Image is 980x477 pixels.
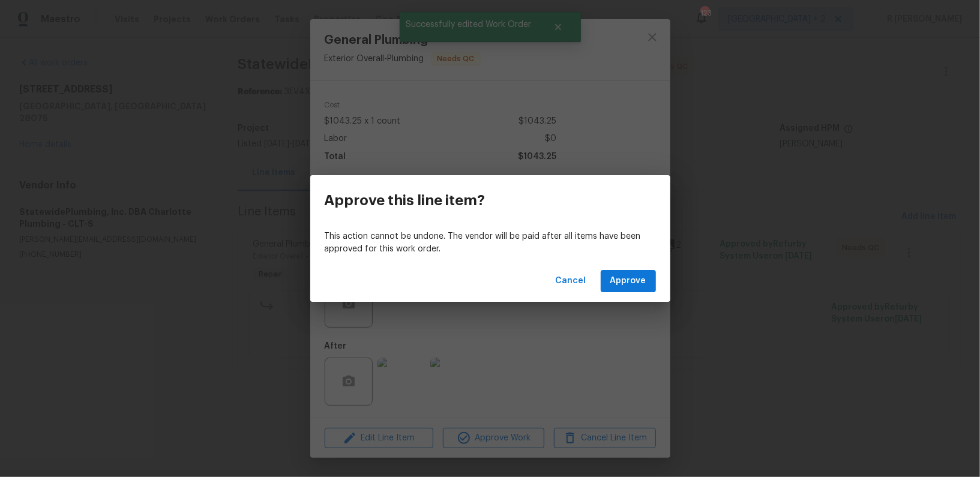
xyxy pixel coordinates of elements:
[610,274,646,289] span: Approve
[556,274,586,289] span: Cancel
[601,270,656,292] button: Approve
[551,270,591,292] button: Cancel
[325,230,656,256] p: This action cannot be undone. The vendor will be paid after all items have been approved for this...
[325,192,485,209] h3: Approve this line item?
